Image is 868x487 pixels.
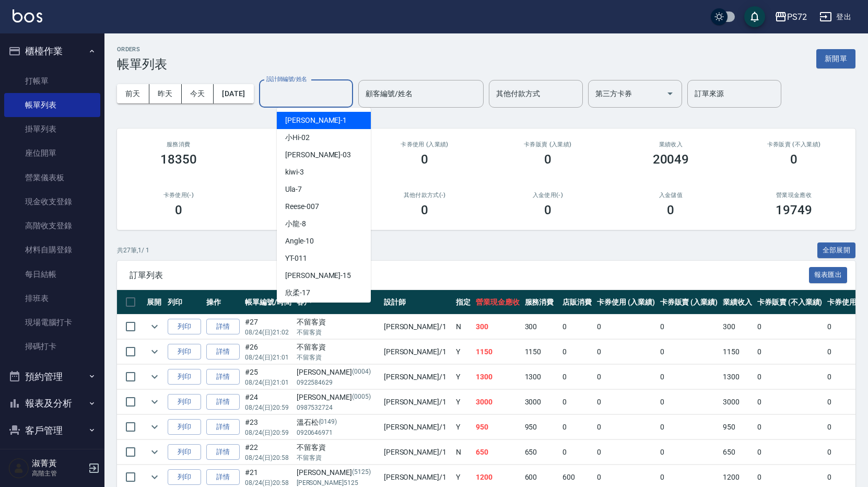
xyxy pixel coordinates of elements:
[130,192,228,199] h2: 卡券使用(-)
[755,365,825,389] td: 0
[160,152,197,167] h3: 18350
[662,85,678,102] button: Open
[544,152,552,167] h3: 0
[4,390,100,417] button: 報表及分析
[242,340,294,364] td: #26
[285,287,310,298] span: 欣柔 -17
[285,132,310,143] span: 小Hi -02
[745,192,843,199] h2: 營業現金應收
[285,167,304,178] span: kiwi -3
[206,394,240,410] a: 詳情
[117,57,167,72] h3: 帳單列表
[168,419,201,435] button: 列印
[381,390,453,414] td: [PERSON_NAME] /1
[4,69,100,93] a: 打帳單
[667,203,674,217] h3: 0
[147,444,162,460] button: expand row
[285,218,306,229] span: 小龍 -8
[297,392,379,403] div: [PERSON_NAME]
[147,319,162,334] button: expand row
[473,415,522,439] td: 950
[720,315,755,339] td: 300
[130,141,228,148] h3: 服務消費
[453,390,473,414] td: Y
[168,319,201,335] button: 列印
[285,270,351,281] span: [PERSON_NAME] -15
[658,390,721,414] td: 0
[770,6,811,28] button: PS72
[499,141,597,148] h2: 卡券販賣 (入業績)
[4,417,100,444] button: 客戶管理
[560,290,594,315] th: 店販消費
[381,415,453,439] td: [PERSON_NAME] /1
[242,315,294,339] td: #27
[297,442,379,453] div: 不留客資
[594,390,658,414] td: 0
[453,415,473,439] td: Y
[4,190,100,214] a: 現金收支登錄
[242,365,294,389] td: #25
[522,440,560,465] td: 650
[297,342,379,353] div: 不留客資
[13,9,42,22] img: Logo
[117,246,149,255] p: 共 27 筆, 1 / 1
[522,340,560,364] td: 1150
[787,10,807,24] div: PS72
[622,141,720,148] h2: 業績收入
[653,152,689,167] h3: 20049
[790,152,797,167] h3: 0
[352,392,371,403] p: (0005)
[144,290,165,315] th: 展開
[816,53,855,63] a: 新開單
[245,378,291,387] p: 08/24 (日) 21:01
[755,340,825,364] td: 0
[658,340,721,364] td: 0
[297,403,379,412] p: 0987532724
[168,444,201,460] button: 列印
[4,38,100,65] button: 櫃檯作業
[206,319,240,335] a: 詳情
[473,340,522,364] td: 1150
[560,415,594,439] td: 0
[253,192,351,199] h2: 第三方卡券(-)
[720,390,755,414] td: 3000
[32,458,85,469] h5: 淑菁黃
[206,344,240,360] a: 詳情
[745,141,843,148] h2: 卡券販賣 (不入業績)
[825,440,867,465] td: 0
[522,365,560,389] td: 1300
[381,440,453,465] td: [PERSON_NAME] /1
[720,440,755,465] td: 650
[297,378,379,387] p: 0922584629
[809,270,848,280] a: 報表匯出
[658,290,721,315] th: 卡券販賣 (入業績)
[4,286,100,310] a: 排班表
[168,344,201,360] button: 列印
[206,469,240,485] a: 詳情
[473,365,522,389] td: 1300
[421,152,428,167] h3: 0
[245,453,291,462] p: 08/24 (日) 20:58
[117,46,167,53] h2: ORDERS
[560,390,594,414] td: 0
[755,440,825,465] td: 0
[658,415,721,439] td: 0
[744,6,765,27] button: save
[453,440,473,465] td: N
[266,75,307,83] label: 設計師編號/姓名
[182,84,214,103] button: 今天
[319,417,337,428] p: (0149)
[809,267,848,283] button: 報表匯出
[297,453,379,462] p: 不留客資
[4,334,100,358] a: 掃碼打卡
[825,340,867,364] td: 0
[658,365,721,389] td: 0
[8,458,29,479] img: Person
[522,390,560,414] td: 3000
[149,84,182,103] button: 昨天
[147,369,162,385] button: expand row
[560,340,594,364] td: 0
[297,417,379,428] div: 溫石松
[297,467,379,478] div: [PERSON_NAME]
[206,369,240,385] a: 詳情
